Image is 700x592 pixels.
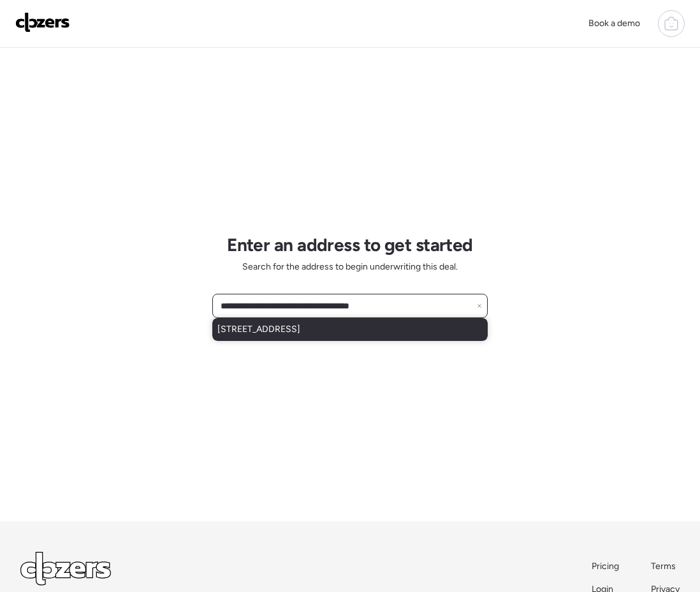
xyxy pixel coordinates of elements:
h1: Enter an address to get started [227,234,473,256]
span: Search for the address to begin underwriting this deal. [242,261,458,273]
span: Book a demo [588,18,640,29]
span: Pricing [592,561,619,572]
img: Logo Light [20,552,111,586]
a: Pricing [592,560,620,573]
span: [STREET_ADDRESS] [217,323,300,336]
span: Terms [651,561,676,572]
a: Terms [651,560,680,573]
img: Logo [15,12,70,32]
